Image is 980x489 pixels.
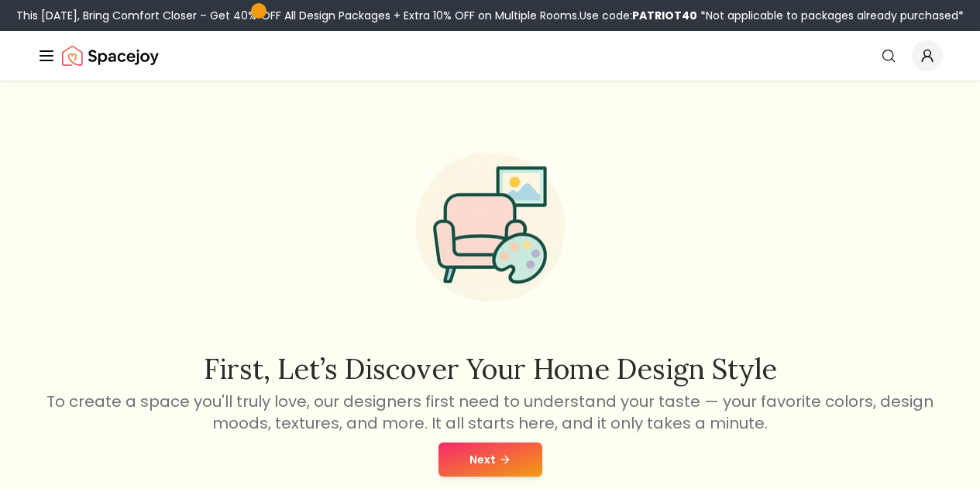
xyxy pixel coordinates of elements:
[44,353,937,384] h2: First, let’s discover your home design style
[438,443,542,477] button: Next
[62,40,159,71] img: Spacejoy Logo
[579,8,697,23] span: Use code:
[44,391,937,434] p: To create a space you'll truly love, our designers first need to understand your taste — your fav...
[16,8,964,23] div: This [DATE], Bring Comfort Closer – Get 40% OFF All Design Packages + Extra 10% OFF on Multiple R...
[62,40,159,71] a: Spacejoy
[37,31,943,81] nav: Global
[391,128,590,326] img: Start Style Quiz Illustration
[632,8,697,23] b: PATRIOT40
[697,8,964,23] span: *Not applicable to packages already purchased*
